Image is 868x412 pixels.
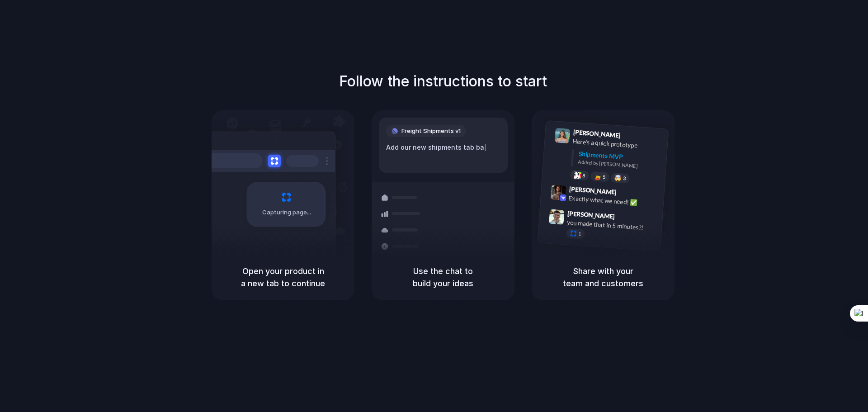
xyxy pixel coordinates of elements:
[382,265,504,289] h5: Use the chat to build your ideas
[618,213,636,223] span: 9:47 AM
[262,208,312,217] span: Capturing page
[578,232,581,237] span: 1
[619,188,638,199] span: 9:42 AM
[578,149,662,164] div: Shipments MVP
[578,158,661,171] div: Added by [PERSON_NAME]
[623,176,626,181] span: 3
[222,265,344,289] h5: Open your product in a new tab to continue
[572,137,663,152] div: Here's a quick prototype
[567,208,615,222] span: [PERSON_NAME]
[603,175,606,180] span: 5
[614,175,622,181] div: 🤯
[573,127,621,140] span: [PERSON_NAME]
[401,127,461,136] span: Freight Shipments v1
[542,265,664,289] h5: Share with your team and customers
[386,142,500,152] div: Add our new shipments tab ba
[339,71,547,92] h1: Follow the instructions to start
[568,193,659,208] div: Exactly what we need! ✅
[566,218,657,233] div: you made that in 5 minutes?!
[569,184,617,197] span: [PERSON_NAME]
[623,132,642,142] span: 9:41 AM
[582,173,585,178] span: 8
